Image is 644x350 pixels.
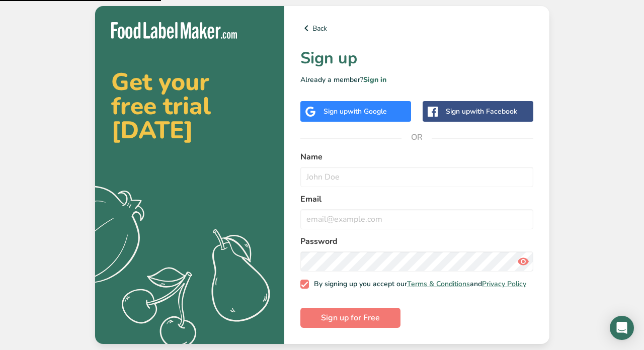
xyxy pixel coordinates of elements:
[300,22,533,34] a: Back
[470,107,517,116] span: with Facebook
[300,46,533,70] h1: Sign up
[300,235,533,247] label: Password
[300,193,533,205] label: Email
[111,22,237,39] img: Food Label Maker
[300,167,533,187] input: John Doe
[446,106,517,117] div: Sign up
[111,70,268,142] h2: Get your free trial [DATE]
[482,279,526,289] a: Privacy Policy
[610,316,634,340] div: Open Intercom Messenger
[321,312,380,324] span: Sign up for Free
[363,75,386,84] a: Sign in
[300,74,533,85] p: Already a member?
[324,106,387,117] div: Sign up
[348,107,387,116] span: with Google
[407,279,470,289] a: Terms & Conditions
[300,209,533,229] input: email@example.com
[300,151,533,163] label: Name
[300,308,400,328] button: Sign up for Free
[309,280,526,289] span: By signing up you accept our and
[401,122,432,152] span: OR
